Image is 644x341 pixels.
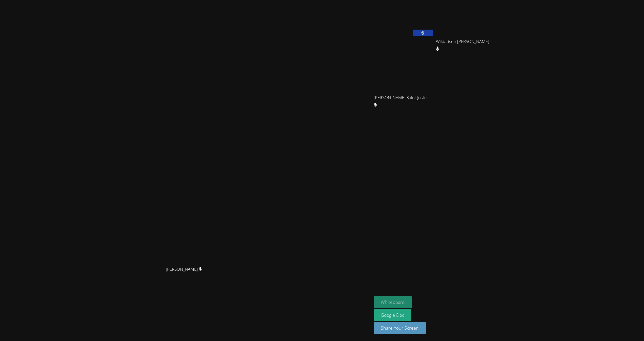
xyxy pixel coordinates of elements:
span: [PERSON_NAME] [166,266,202,273]
button: Share Your Screen [374,322,426,334]
span: Wildadson [PERSON_NAME] [436,38,492,53]
span: [PERSON_NAME] Saint Juste [374,94,430,109]
a: Google Doc [374,309,411,321]
button: Whiteboard [374,296,412,308]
